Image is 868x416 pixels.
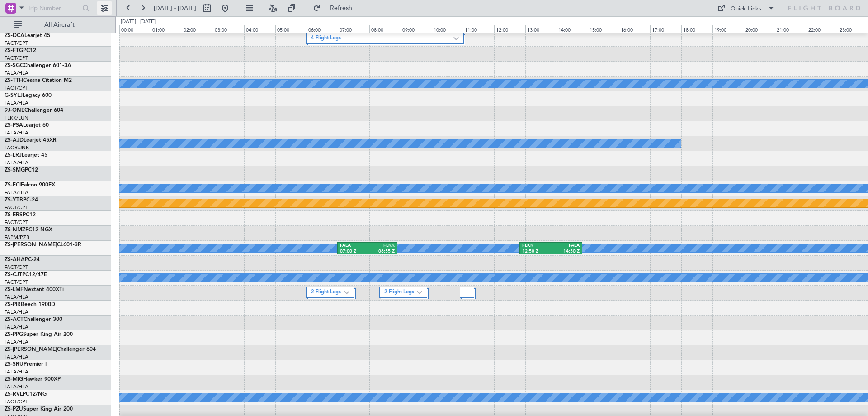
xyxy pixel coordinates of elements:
[5,272,22,277] span: ZS-CJT
[5,392,23,397] span: ZS-RVL
[5,159,28,166] a: FALA/HLA
[5,332,23,337] span: ZS-PPG
[311,289,344,296] label: 2 Flight Legs
[5,242,57,248] span: ZS-[PERSON_NAME]
[213,25,244,33] div: 03:00
[5,332,73,337] a: ZS-PPGSuper King Air 200
[384,289,417,296] label: 2 Flight Legs
[5,78,72,83] a: ZS-TTHCessna Citation M2
[5,347,57,352] span: ZS-[PERSON_NAME]
[5,70,28,77] a: FALA/HLA
[5,362,47,367] a: ZS-SRUPremier I
[807,25,838,33] div: 22:00
[5,406,73,412] a: ZS-PZUSuper King Air 200
[5,302,55,307] a: ZS-PIRBeech 1900D
[5,264,28,271] a: FACT/CPT
[5,398,28,405] a: FACT/CPT
[588,25,619,33] div: 15:00
[401,25,432,33] div: 09:00
[5,257,40,263] a: ZS-AHAPC-24
[5,212,36,218] a: ZS-ERSPC12
[681,25,712,33] div: 18:00
[5,197,38,203] a: ZS-YTBPC-24
[5,294,28,301] a: FALA/HLA
[5,279,28,286] a: FACT/CPT
[5,108,63,113] a: 9J-ONEChallenger 604
[5,129,28,136] a: FALA/HLA
[311,35,453,43] label: 4 Flight Legs
[5,377,61,382] a: ZS-MIGHawker 900XP
[275,25,307,33] div: 05:00
[775,25,806,33] div: 21:00
[5,78,23,83] span: ZS-TTH
[322,5,360,11] span: Refresh
[5,55,28,62] a: FACT/CPT
[494,25,525,33] div: 12:00
[5,108,24,113] span: 9J-ONE
[522,243,551,249] div: FLKK
[5,197,23,203] span: ZS-YTB
[744,25,775,33] div: 20:00
[5,167,38,173] a: ZS-SMGPC12
[5,204,28,211] a: FACT/CPT
[417,291,422,294] img: arrow-gray.svg
[525,25,557,33] div: 13:00
[119,25,151,33] div: 00:00
[5,100,28,106] a: FALA/HLA
[5,227,52,233] a: ZS-NMZPC12 NGX
[463,25,494,33] div: 11:00
[340,249,367,255] div: 07:00 Z
[244,25,275,33] div: 04:00
[338,25,369,33] div: 07:00
[650,25,681,33] div: 17:00
[5,406,23,412] span: ZS-PZU
[5,40,28,47] a: FACT/CPT
[5,115,28,121] a: FLKK/LUN
[10,18,98,32] button: All Aircraft
[5,48,36,53] a: ZS-FTGPC12
[5,33,50,38] a: ZS-DCALearjet 45
[5,324,28,330] a: FALA/HLA
[522,249,551,255] div: 12:50 Z
[5,138,24,143] span: ZS-AJD
[24,22,95,28] span: All Aircraft
[5,272,47,277] a: ZS-CJTPC12/47E
[368,243,395,249] div: FLKK
[5,242,81,248] a: ZS-[PERSON_NAME]CL601-3R
[5,33,24,38] span: ZS-DCA
[5,354,28,360] a: FALA/HLA
[340,243,367,249] div: FALA
[5,212,23,218] span: ZS-ERS
[5,287,64,292] a: ZS-LMFNextant 400XTi
[731,5,761,14] div: Quick Links
[5,123,49,128] a: ZS-PSALearjet 60
[368,249,395,255] div: 08:55 Z
[5,234,29,241] a: FAPM/PZB
[432,25,463,33] div: 10:00
[619,25,650,33] div: 16:00
[5,368,28,375] a: FALA/HLA
[712,1,779,15] button: Quick Links
[5,138,57,143] a: ZS-AJDLearjet 45XR
[5,63,24,68] span: ZS-SGC
[5,392,47,397] a: ZS-RVLPC12/NG
[551,243,580,249] div: FALA
[5,377,23,382] span: ZS-MIG
[5,317,62,322] a: ZS-ACTChallenger 300
[28,1,80,15] input: Trip Number
[5,93,52,98] a: G-SYLJLegacy 600
[453,37,459,40] img: arrow-gray.svg
[369,25,401,33] div: 08:00
[344,291,349,294] img: arrow-gray.svg
[5,123,23,128] span: ZS-PSA
[551,249,580,255] div: 14:50 Z
[5,317,24,322] span: ZS-ACT
[154,4,196,12] span: [DATE] - [DATE]
[182,25,213,33] div: 02:00
[557,25,588,33] div: 14:00
[5,309,28,316] a: FALA/HLA
[5,362,24,367] span: ZS-SRU
[5,153,22,158] span: ZS-LRJ
[309,1,363,15] button: Refresh
[121,18,156,26] div: [DATE] - [DATE]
